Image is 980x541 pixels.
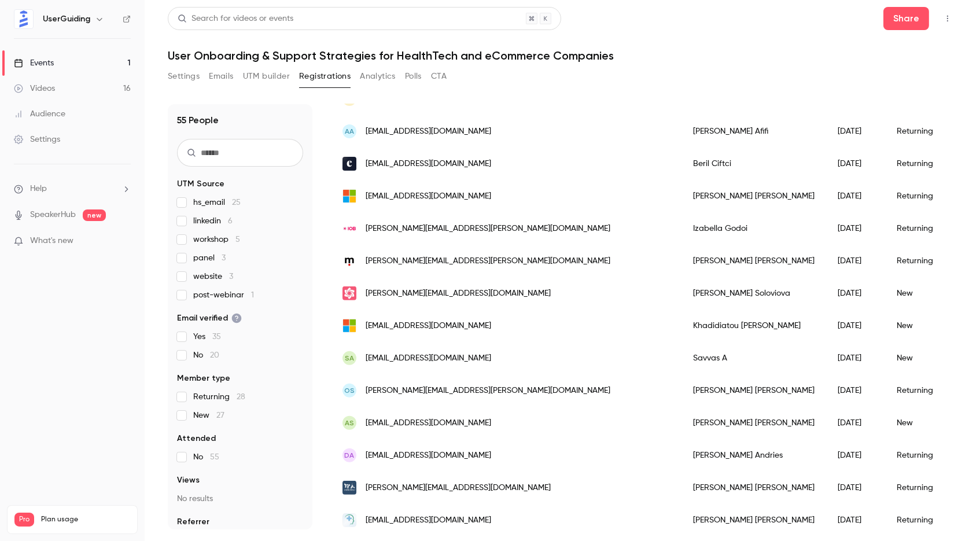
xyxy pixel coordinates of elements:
div: Search for videos or events [178,13,293,25]
span: 1 [251,291,254,299]
li: help-dropdown-opener [14,183,131,195]
span: No [193,349,219,361]
div: New [885,342,958,374]
div: [PERSON_NAME] [PERSON_NAME] [681,245,826,277]
p: No results [177,493,303,505]
button: UTM builder [243,67,290,86]
span: 27 [216,411,224,419]
span: AS [345,418,354,428]
div: New [885,277,958,310]
div: Returning [885,472,958,504]
span: Yes [193,331,221,343]
div: [PERSON_NAME] [PERSON_NAME] [681,472,826,504]
span: Help [30,183,47,195]
button: Share [883,7,929,30]
img: zentist.io [342,286,356,300]
img: iob.com.br [342,222,356,235]
span: Plan usage [41,515,130,524]
h1: User Onboarding & Support Strategies for HealthTech and eCommerce Companies [168,49,957,62]
div: [PERSON_NAME] Afifi [681,115,826,148]
div: Khadidiatou [PERSON_NAME] [681,310,826,342]
div: Izabella Godoi [681,212,826,245]
span: panel [193,252,226,264]
div: Events [14,57,54,69]
div: [DATE] [826,439,885,472]
span: What's new [30,235,73,247]
span: SA [345,353,354,363]
span: OS [344,385,355,396]
div: [DATE] [826,310,885,342]
div: Settings [14,134,60,145]
span: linkedin [193,215,233,227]
span: 28 [237,393,245,401]
span: [EMAIL_ADDRESS][DOMAIN_NAME] [366,320,491,332]
span: [EMAIL_ADDRESS][DOMAIN_NAME] [366,417,491,429]
span: [PERSON_NAME][EMAIL_ADDRESS][DOMAIN_NAME] [366,482,551,494]
span: Member type [177,373,230,384]
button: CTA [431,67,447,86]
div: [PERSON_NAME] [PERSON_NAME] [681,504,826,536]
span: Views [177,474,200,486]
span: DA [345,450,355,461]
button: Registrations [299,67,351,86]
span: Pro [14,513,34,527]
div: Videos [14,83,55,94]
div: [DATE] [826,245,885,277]
span: [EMAIL_ADDRESS][DOMAIN_NAME] [366,126,491,138]
div: [DATE] [826,407,885,439]
img: outlook.com [342,319,356,333]
div: [DATE] [826,472,885,504]
span: Referrer [177,516,209,528]
span: [EMAIL_ADDRESS][DOMAIN_NAME] [366,450,491,462]
div: [PERSON_NAME] Soloviova [681,277,826,310]
span: [PERSON_NAME][EMAIL_ADDRESS][PERSON_NAME][DOMAIN_NAME] [366,223,610,235]
span: UTM Source [177,178,224,190]
div: [PERSON_NAME] [PERSON_NAME] [681,374,826,407]
button: Settings [168,67,200,86]
div: New [885,310,958,342]
span: hs_email [193,197,241,208]
div: [DATE] [826,212,885,245]
div: Beril Ciftci [681,148,826,180]
div: [DATE] [826,277,885,310]
div: [DATE] [826,504,885,536]
span: Returning [193,391,245,403]
button: Analytics [360,67,396,86]
div: Returning [885,148,958,180]
span: new [83,209,106,221]
span: No [193,451,219,463]
h1: 55 People [177,113,219,127]
div: [DATE] [826,148,885,180]
div: Returning [885,504,958,536]
span: [PERSON_NAME][EMAIL_ADDRESS][PERSON_NAME][DOMAIN_NAME] [366,255,610,267]
span: 3 [229,273,233,281]
div: [PERSON_NAME] [PERSON_NAME] [681,180,826,212]
span: website [193,271,233,282]
button: Emails [209,67,233,86]
button: Polls [405,67,422,86]
span: 20 [210,351,219,359]
iframe: Noticeable Trigger [117,236,131,246]
img: UserGuiding [14,10,33,28]
span: [EMAIL_ADDRESS][DOMAIN_NAME] [366,514,491,527]
div: Returning [885,180,958,212]
span: 35 [212,333,221,341]
div: Returning [885,374,958,407]
div: New [885,407,958,439]
span: AA [345,126,354,137]
span: 5 [235,235,240,244]
span: workshop [193,234,240,245]
div: Returning [885,245,958,277]
span: New [193,410,224,421]
span: [EMAIL_ADDRESS][DOMAIN_NAME] [366,158,491,170]
span: 25 [232,198,241,207]
span: 3 [222,254,226,262]
span: post-webinar [193,289,254,301]
div: [DATE] [826,180,885,212]
span: 55 [210,453,219,461]
span: [PERSON_NAME][EMAIL_ADDRESS][DOMAIN_NAME] [366,288,551,300]
img: dr-julian.com [342,513,356,527]
div: Returning [885,439,958,472]
span: [EMAIL_ADDRESS][DOMAIN_NAME] [366,352,491,365]
span: [PERSON_NAME][EMAIL_ADDRESS][PERSON_NAME][DOMAIN_NAME] [366,385,610,397]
